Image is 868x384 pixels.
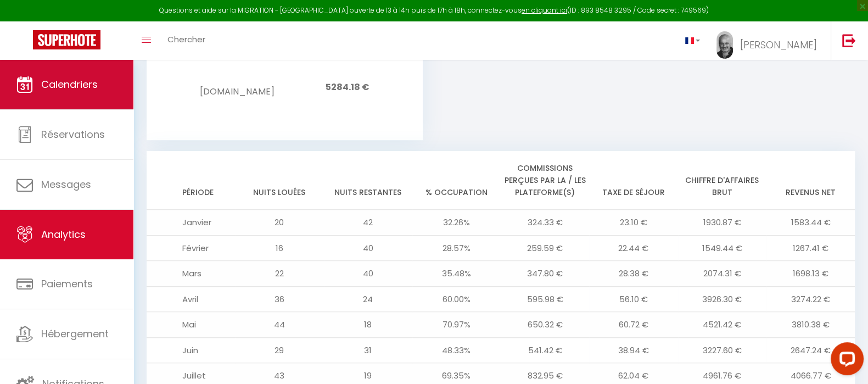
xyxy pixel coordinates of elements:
[412,286,501,312] td: 60.00%
[766,312,855,338] td: 3810.38 €
[589,286,677,312] td: 56.10 €
[589,312,677,338] td: 60.72 €
[766,235,855,261] td: 1267.41 €
[235,312,323,338] td: 44
[324,286,412,312] td: 24
[159,21,214,60] a: Chercher
[822,338,868,384] iframe: LiveChat chat widget
[740,38,817,52] span: [PERSON_NAME]
[678,261,766,287] td: 2074.31 €
[324,312,412,338] td: 18
[501,261,589,287] td: 347.80 €
[235,337,323,363] td: 29
[147,209,235,235] td: Janvier
[589,151,677,210] th: Taxe de séjour
[147,261,235,287] td: Mars
[501,286,589,312] td: 595.98 €
[147,151,235,210] th: Période
[412,337,501,363] td: 48.33%
[147,235,235,261] td: Février
[501,209,589,235] td: 324.33 €
[766,286,855,312] td: 3274.22 €
[678,151,766,210] th: Chiffre d'affaires brut
[589,337,677,363] td: 38.94 €
[412,235,501,261] td: 28.57%
[324,209,412,235] td: 42
[501,235,589,261] td: 259.59 €
[41,127,105,141] span: Réservations
[716,31,733,59] img: ...
[167,34,205,45] span: Chercher
[412,312,501,338] td: 70.97%
[324,337,412,363] td: 31
[412,261,501,287] td: 35.48%
[324,235,412,261] td: 40
[324,261,412,287] td: 40
[501,337,589,363] td: 541.42 €
[678,286,766,312] td: 3926.30 €
[412,151,501,210] th: % Occupation
[678,235,766,261] td: 1549.44 €
[766,261,855,287] td: 1698.13 €
[235,286,323,312] td: 36
[589,261,677,287] td: 28.38 €
[324,151,412,210] th: Nuits restantes
[235,235,323,261] td: 16
[501,312,589,338] td: 650.32 €
[589,235,677,261] td: 22.44 €
[766,337,855,363] td: 2647.24 €
[326,81,369,93] span: 5284.18 €
[147,337,235,363] td: Juin
[678,337,766,363] td: 3227.60 €
[766,209,855,235] td: 1583.44 €
[41,227,86,241] span: Analytics
[235,151,323,210] th: Nuits louées
[589,209,677,235] td: 23.10 €
[708,21,831,60] a: ... [PERSON_NAME]
[522,5,567,15] a: en cliquant ici
[41,277,93,291] span: Paiements
[147,312,235,338] td: Mai
[41,327,109,341] span: Hébergement
[235,209,323,235] td: 20
[147,286,235,312] td: Avril
[766,151,855,210] th: Revenus net
[678,312,766,338] td: 4521.42 €
[41,177,91,191] span: Messages
[501,151,589,210] th: Commissions perçues par la / les plateforme(s)
[842,34,856,47] img: logout
[678,209,766,235] td: 1930.87 €
[41,77,98,91] span: Calendriers
[412,209,501,235] td: 32.26%
[200,74,274,102] td: [DOMAIN_NAME]
[33,30,100,49] img: Super Booking
[235,261,323,287] td: 22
